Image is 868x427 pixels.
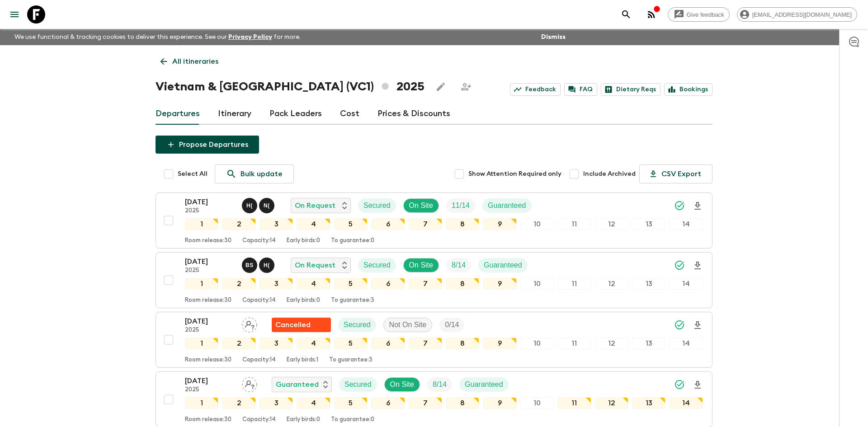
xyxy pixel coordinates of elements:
div: 3 [259,218,293,230]
div: 4 [297,397,330,409]
a: Bookings [664,83,712,96]
div: 1 [185,338,218,349]
div: Trip Fill [446,198,475,213]
p: 2025 [185,327,235,334]
div: 12 [595,397,628,409]
p: N ( [264,202,270,209]
div: 14 [669,218,703,230]
p: We use functional & tracking cookies to deliver this experience. See our for more. [11,29,304,45]
div: 12 [595,278,628,290]
button: Propose Departures [156,136,259,154]
svg: Synced Successfully [674,319,685,330]
button: H(N( [242,198,276,213]
div: 8 [446,278,479,290]
div: 1 [185,278,218,290]
div: [EMAIL_ADDRESS][DOMAIN_NAME] [737,7,857,22]
div: 14 [669,397,703,409]
p: To guarantee: 0 [331,237,374,244]
div: 7 [409,397,442,409]
div: Secured [338,318,376,332]
div: 5 [334,338,368,349]
div: 4 [297,338,330,349]
div: 10 [520,397,554,409]
div: 10 [520,338,554,349]
p: Guaranteed [484,260,522,271]
div: 7 [409,278,442,290]
div: 13 [632,278,665,290]
p: Guaranteed [276,379,319,390]
div: 6 [371,278,405,290]
a: Prices & Discounts [377,103,450,125]
p: Capacity: 14 [242,357,276,364]
div: On Site [403,258,439,272]
div: 14 [669,278,703,290]
button: Dismiss [539,31,568,43]
p: [DATE] [185,256,235,267]
div: 4 [297,218,330,230]
div: 2 [222,338,255,349]
div: 6 [371,338,405,349]
svg: Download Onboarding [692,201,703,211]
div: Secured [358,198,396,213]
p: Early birds: 0 [287,237,320,244]
h1: Vietnam & [GEOGRAPHIC_DATA] (VC1) 2025 [156,78,425,96]
div: 13 [632,338,665,349]
div: On Site [403,198,439,213]
p: On Site [409,260,433,271]
p: To guarantee: 0 [331,416,374,423]
div: 9 [483,218,516,230]
p: Capacity: 14 [242,416,276,423]
p: Cancelled [275,319,311,330]
p: Early birds: 1 [287,357,318,364]
div: 13 [632,218,665,230]
a: Departures [156,103,200,125]
div: 11 [557,397,591,409]
p: Room release: 30 [185,416,231,423]
div: 10 [520,218,554,230]
p: On Site [409,200,433,211]
p: [DATE] [185,375,235,386]
span: Assign pack leader [242,320,257,327]
p: [DATE] [185,316,235,327]
div: 3 [259,397,293,409]
button: search adventures [617,5,635,23]
div: Trip Fill [439,318,464,332]
button: [DATE]2025Bo Sowath, Hai (Le Mai) NhatOn RequestSecuredOn SiteTrip FillGuaranteed1234567891011121... [156,252,712,308]
div: 9 [483,338,516,349]
p: Early birds: 0 [287,416,320,423]
div: 7 [409,218,442,230]
p: To guarantee: 3 [329,357,373,364]
p: 8 / 14 [433,379,447,390]
svg: Download Onboarding [692,320,703,331]
p: Guaranteed [488,200,526,211]
svg: Download Onboarding [692,260,703,271]
p: All itineraries [172,56,218,67]
p: Room release: 30 [185,237,231,244]
a: FAQ [564,83,597,96]
div: 4 [297,278,330,290]
a: Feedback [510,83,561,96]
div: 8 [446,218,479,230]
div: 11 [557,338,591,349]
p: 8 / 14 [452,260,466,271]
div: Trip Fill [427,377,452,392]
span: Include Archived [583,169,636,178]
div: 9 [483,397,516,409]
p: Room release: 30 [185,297,231,304]
p: Bulk update [241,169,283,179]
span: Share this itinerary [457,78,475,96]
div: 6 [371,397,405,409]
div: Trip Fill [446,258,471,272]
svg: Download Onboarding [692,380,703,390]
div: 8 [446,397,479,409]
p: 2025 [185,267,235,274]
p: Secured [363,260,391,271]
div: Secured [358,258,396,272]
button: BSH( [242,258,276,273]
p: On Request [295,260,335,271]
span: Bo Sowath, Hai (Le Mai) Nhat [242,260,276,267]
svg: Synced Successfully [674,200,685,211]
a: Pack Leaders [269,103,322,125]
div: 2 [222,218,255,230]
a: Privacy Policy [228,34,272,40]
